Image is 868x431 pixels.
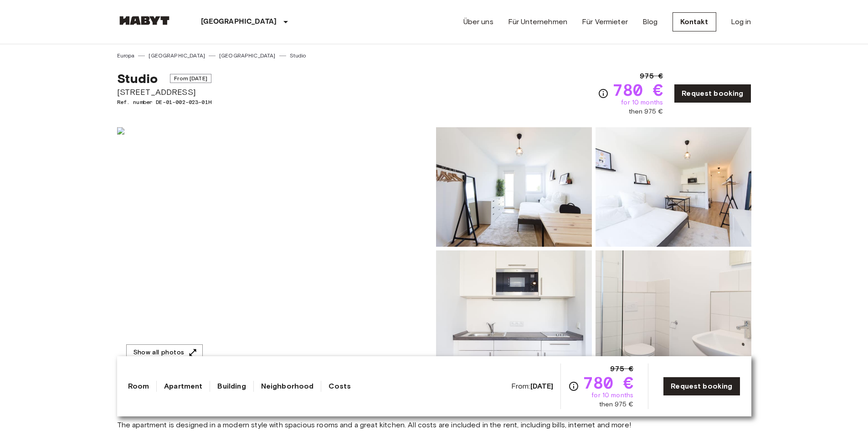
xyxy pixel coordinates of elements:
[201,16,277,27] p: [GEOGRAPHIC_DATA]
[610,363,633,374] span: 975 €
[674,84,751,103] a: Request booking
[217,381,246,392] a: Building
[128,381,149,392] a: Room
[117,98,211,106] span: Ref. number DE-01-002-023-01H
[612,82,663,98] span: 780 €
[663,377,740,396] a: Request booking
[596,250,751,370] img: Picture of unit DE-01-002-023-01H
[582,16,628,27] a: Für Vermieter
[164,381,202,392] a: Apartment
[290,52,306,60] a: Studio
[117,16,172,25] img: Habyt
[126,344,203,361] button: Show all photos
[568,381,579,392] svg: Check cost overview for full price breakdown. Please note that discounts apply to new joiners onl...
[673,12,716,31] a: Kontakt
[642,16,658,27] a: Blog
[530,382,554,390] b: [DATE]
[117,52,135,60] a: Europa
[219,52,276,60] a: [GEOGRAPHIC_DATA]
[598,88,609,99] svg: Check cost overview for full price breakdown. Please note that discounts apply to new joiners onl...
[731,16,751,27] a: Log in
[463,16,493,27] a: Über uns
[511,381,554,391] span: From:
[170,74,211,83] span: From [DATE]
[583,374,633,391] span: 780 €
[436,127,592,247] img: Picture of unit DE-01-002-023-01H
[117,86,211,98] span: [STREET_ADDRESS]
[621,98,663,107] span: for 10 months
[117,420,751,430] span: The apartment is designed in a modern style with spacious rooms and a great kitchen. All costs ar...
[436,250,592,370] img: Picture of unit DE-01-002-023-01H
[508,16,567,27] a: Für Unternehmen
[329,381,351,392] a: Costs
[149,52,205,60] a: [GEOGRAPHIC_DATA]
[261,381,314,392] a: Neighborhood
[591,391,633,400] span: for 10 months
[596,127,751,247] img: Picture of unit DE-01-002-023-01H
[117,127,432,370] img: Marketing picture of unit DE-01-002-023-01H
[599,400,634,409] span: then 975 €
[117,71,158,86] span: Studio
[629,107,663,116] span: then 975 €
[640,71,663,82] span: 975 €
